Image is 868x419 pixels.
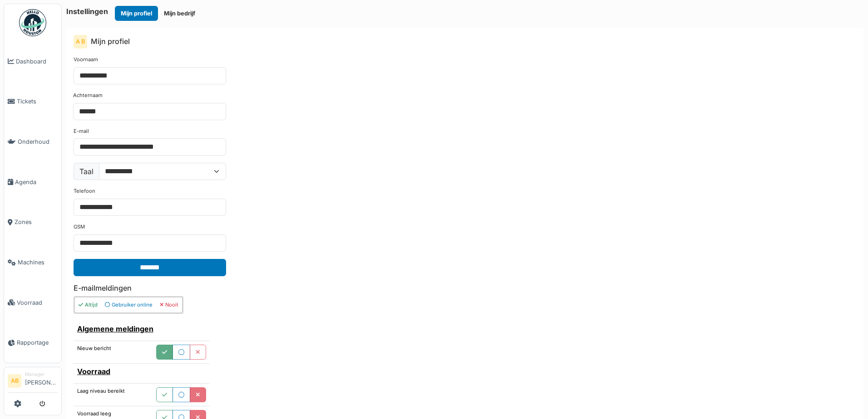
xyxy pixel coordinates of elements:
[77,345,111,352] label: Nieuw bericht
[79,301,98,309] div: Altijd
[4,283,61,323] a: Voorraad
[115,6,158,21] button: Mijn profiel
[77,387,125,395] label: Laag niveau bereikt
[16,57,58,66] span: Dashboard
[4,122,61,162] a: Onderhoud
[74,35,87,49] div: A B
[74,163,99,180] label: Taal
[8,374,21,388] li: AB
[74,223,85,231] label: GSM
[18,137,58,146] span: Onderhoud
[18,258,58,267] span: Machines
[77,325,206,333] h6: Algemene meldingen
[74,56,98,63] label: Voornaam
[77,410,111,418] label: Voorraad leeg
[4,41,61,82] a: Dashboard
[4,162,61,202] a: Agenda
[158,6,201,21] button: Mijn bedrijf
[160,301,178,309] div: Nooit
[15,218,58,226] span: Zones
[19,9,46,36] img: Badge_color-CXgf-gQk.svg
[4,323,61,363] a: Rapportage
[74,284,856,292] h6: E-mailmeldingen
[77,367,206,376] h6: Voorraad
[17,338,58,347] span: Rapportage
[25,371,58,390] li: [PERSON_NAME]
[74,187,95,195] label: Telefoon
[25,371,58,378] div: Manager
[66,7,108,16] h6: Instellingen
[105,301,153,309] div: Gebruiker online
[8,371,58,393] a: AB Manager[PERSON_NAME]
[17,97,58,106] span: Tickets
[74,127,89,135] label: E-mail
[17,298,58,307] span: Voorraad
[4,82,61,122] a: Tickets
[4,242,61,283] a: Machines
[91,37,130,46] h6: Mijn profiel
[15,178,58,186] span: Agenda
[73,92,103,99] label: Achternaam
[4,202,61,243] a: Zones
